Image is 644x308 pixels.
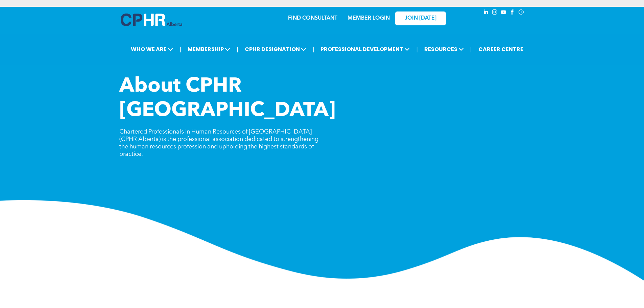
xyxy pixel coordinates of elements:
[482,8,490,18] a: linkedin
[470,42,472,56] li: |
[237,42,238,56] li: |
[405,15,436,22] span: JOIN [DATE]
[518,8,525,18] a: Social network
[288,16,337,21] a: FIND CONSULTANT
[313,42,314,56] li: |
[500,8,507,18] a: youtube
[416,42,418,56] li: |
[509,8,516,18] a: facebook
[119,76,336,121] span: About CPHR [GEOGRAPHIC_DATA]
[422,43,466,55] span: RESOURCES
[348,16,390,21] a: MEMBER LOGIN
[119,129,318,157] span: Chartered Professionals in Human Resources of [GEOGRAPHIC_DATA] (CPHR Alberta) is the professiona...
[180,42,181,56] li: |
[395,11,446,25] a: JOIN [DATE]
[476,43,525,55] a: CAREER CENTRE
[243,43,308,55] span: CPHR DESIGNATION
[186,43,232,55] span: MEMBERSHIP
[129,43,175,55] span: WHO WE ARE
[318,43,412,55] span: PROFESSIONAL DEVELOPMENT
[491,8,499,18] a: instagram
[121,14,182,26] img: A blue and white logo for cp alberta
